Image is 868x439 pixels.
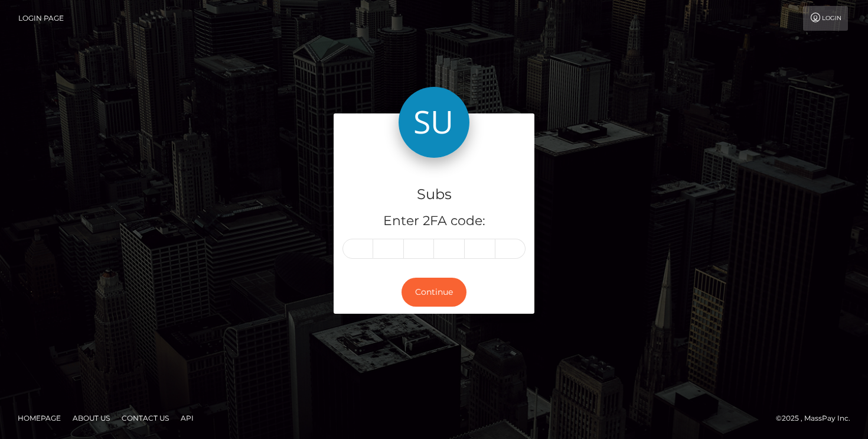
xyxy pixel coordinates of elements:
a: Contact Us [117,409,174,427]
button: Continue [402,278,466,307]
a: Homepage [13,409,66,427]
a: About Us [68,409,115,427]
h4: Subs [342,184,526,205]
img: Subs [399,87,469,158]
div: © 2025 , MassPay Inc. [776,412,859,425]
a: Login Page [18,6,64,31]
a: Login [803,6,848,31]
h5: Enter 2FA code: [342,212,526,230]
a: API [176,409,198,427]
